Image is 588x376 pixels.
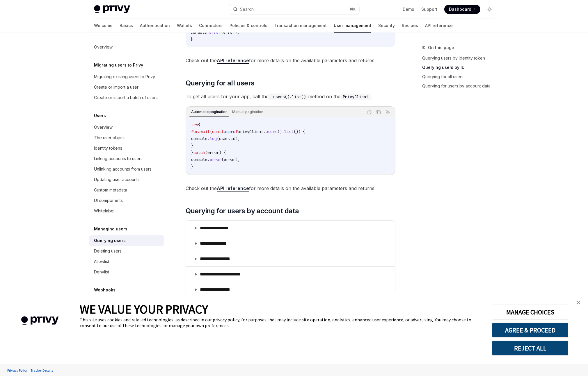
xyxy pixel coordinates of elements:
[284,129,294,134] span: list
[89,133,164,143] a: The user object
[217,58,249,64] a: API reference
[177,19,192,33] a: Wallets
[191,37,193,42] span: }
[89,206,164,216] a: Whitelabel
[140,19,170,33] a: Authentication
[274,19,327,33] a: Transaction management
[199,19,223,33] a: Connectors
[230,108,265,115] div: Manual pagination
[189,108,229,115] div: Automatic pagination
[94,112,106,119] h5: Users
[422,72,499,81] a: Querying for all users
[210,129,212,134] span: (
[89,42,164,52] a: Overview
[94,62,143,69] h5: Migrating users to Privy
[94,124,113,131] div: Overview
[266,129,277,134] span: users
[384,108,392,116] button: Ask AI
[89,92,164,103] a: Create or import a batch of users
[191,129,198,134] span: for
[422,53,499,63] a: Querying users by identity token
[89,195,164,206] a: UI components
[240,6,256,13] div: Search...
[89,185,164,195] a: Custom metadata
[235,157,240,162] span: );
[80,302,208,317] span: WE VALUE YOUR PRIVACY
[94,258,109,265] div: Allowlist
[9,308,71,333] img: company logo
[29,365,54,375] a: Tracker Details
[492,305,568,320] button: MANAGE CHOICES
[263,129,266,134] span: .
[94,19,113,33] a: Welcome
[186,184,395,192] span: Check out the for more details on the available parameters and returns.
[94,94,158,101] div: Create or import a batch of users
[422,81,499,91] a: Querying for users by account data
[229,4,359,15] button: Search...⌘K
[231,136,235,141] span: id
[238,129,263,134] span: privyClient
[219,150,226,155] span: ) {
[94,84,138,91] div: Create or import a user
[94,176,140,183] div: Updating user accounts
[217,136,219,141] span: (
[205,150,207,155] span: (
[89,256,164,267] a: Allowlist
[403,6,414,12] a: Demo
[350,7,356,12] span: ⌘ K
[402,19,418,33] a: Recipes
[219,136,228,141] span: user
[224,157,235,162] span: error
[492,341,568,356] button: REJECT ALL
[422,63,499,72] a: Querying users by ID
[230,19,267,33] a: Policies & controls
[191,136,207,141] span: console
[340,94,371,100] code: PrivyClient
[94,207,114,214] div: Whitelabel
[221,157,224,162] span: (
[191,164,193,169] span: }
[191,143,193,148] span: }
[94,155,143,162] div: Linking accounts to users
[233,129,238,134] span: of
[94,134,125,141] div: The user object
[193,150,205,155] span: catch
[89,153,164,164] a: Linking accounts to users
[89,82,164,92] a: Create or import a user
[191,157,207,162] span: console
[94,5,130,13] img: light logo
[421,6,437,12] a: Support
[186,56,395,65] span: Check out the for more details on the available parameters and returns.
[191,150,193,155] span: }
[89,122,164,133] a: Overview
[89,174,164,185] a: Updating user accounts
[94,44,113,51] div: Overview
[89,164,164,174] a: Unlinking accounts from users
[89,267,164,277] a: Denylist
[94,287,116,293] h5: Webhooks
[94,225,127,232] h5: Managing users
[224,129,233,134] span: user
[334,19,371,33] a: User management
[212,129,224,134] span: const
[186,92,395,101] span: To get all users for your app, call the method on the .
[378,19,395,33] a: Security
[375,108,382,116] button: Copy the contents from the code block
[365,108,373,116] button: Report incorrect code
[269,94,308,100] code: .users().list()
[186,78,255,88] span: Querying for all users
[425,19,453,33] a: API reference
[485,5,494,14] button: Toggle dark mode
[198,122,200,127] span: {
[89,235,164,246] a: Querying users
[89,71,164,82] a: Migrating existing users to Privy
[94,248,122,255] div: Deleting users
[94,197,123,204] div: UI components
[228,136,231,141] span: .
[207,157,210,162] span: .
[94,268,109,275] div: Denylist
[294,129,305,134] span: ()) {
[6,365,29,375] a: Privacy Policy
[449,6,471,12] span: Dashboard
[428,44,454,51] span: On this page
